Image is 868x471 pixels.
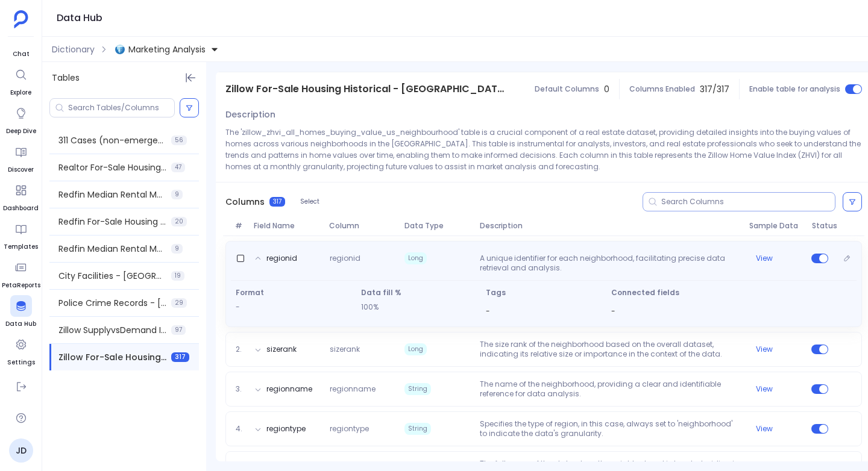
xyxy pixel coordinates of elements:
span: # [230,221,249,231]
a: Explore [10,64,32,98]
span: City Facilities - San Francisco [58,270,166,282]
p: - [236,302,351,312]
span: Status [807,221,832,231]
span: Data fill % [361,288,477,298]
span: Data Hub [5,319,36,329]
button: View [756,345,773,354]
span: 0 [604,83,609,95]
span: 317 [269,197,285,207]
span: String [404,423,431,435]
span: Long [404,343,427,355]
img: petavue logo [14,10,28,28]
span: Chat [10,49,32,59]
span: Columns Enabled [629,84,695,94]
span: PetaReports [2,281,40,290]
a: Data Hub [5,295,36,329]
span: regiontype [325,424,400,434]
span: Dictionary [52,43,95,55]
span: Sample Data [744,221,807,231]
a: JD [9,438,33,463]
span: Redfin Median Rental Market - San Francisco [58,243,166,255]
span: Enable table for analysis [749,84,840,94]
span: Format [236,288,351,298]
span: 311 Cases (non-emergency issues) - San Francisco [58,134,166,146]
span: Zillow For-Sale Housing Historical - [GEOGRAPHIC_DATA] Localities [225,82,508,96]
span: Tags [486,288,602,298]
span: 317 / 317 [700,83,729,95]
p: A unique identifier for each neighborhood, facilitating precise data retrieval and analysis. [475,254,744,273]
p: The name of the neighborhood, providing a clear and identifiable reference for data analysis. [475,379,744,399]
span: 56 [171,136,187,145]
span: Redfin Median Rental Market - USA [58,189,166,201]
button: regiontype [266,424,306,434]
span: regionid [325,254,400,273]
p: Specifies the type of region, in this case, always set to 'neighborhood' to indicate the data's g... [475,419,744,438]
input: Search Columns [661,197,835,207]
span: Zillow SupplyvsDemand Index - USA+Cities [58,324,166,336]
span: Connected fields [611,288,852,298]
span: - [486,306,490,316]
span: Deep Dive [6,126,36,136]
span: 19 [171,271,184,281]
a: Discover [8,141,34,175]
span: Realtor For-Sale Housing Historical - All Cities [58,161,166,173]
span: Field Name [249,221,324,231]
span: regionname [325,384,400,394]
a: Settings [7,334,35,367]
span: Templates [4,242,38,252]
button: sizerank [266,345,297,354]
span: 9 [171,190,183,199]
span: 317 [171,352,189,362]
a: Dashboard [3,179,39,213]
button: Marketing Analysis [113,40,221,59]
span: 20 [171,217,187,226]
input: Search Tables/Columns [68,103,174,113]
span: Discover [8,165,34,175]
span: Description [475,221,744,231]
a: Templates [4,218,38,252]
span: String [404,383,431,395]
img: iceberg.svg [115,45,125,54]
a: PetaReports [2,257,40,290]
span: Default Columns [535,84,599,94]
button: Edit [838,250,855,267]
span: Long [404,252,427,264]
span: 29 [171,298,187,308]
button: View [756,384,773,394]
p: The 'zillow_zhvi_all_homes_buying_value_us_neighbourhood' table is a crucial component of a real ... [225,126,862,172]
span: 4. [231,424,250,434]
span: Settings [7,358,35,367]
h1: Data Hub [57,10,102,27]
span: 47 [171,163,185,172]
button: View [756,424,773,434]
span: Dashboard [3,204,39,213]
span: sizerank [325,345,400,354]
span: 3. [231,384,250,394]
span: Data Type [400,221,475,231]
div: Tables [42,62,206,93]
span: Zillow For-Sale Housing Historical - USA Localities [58,351,166,363]
a: Deep Dive [6,102,36,136]
span: Columns [225,196,265,208]
p: The size rank of the neighborhood based on the overall dataset, indicating its relative size or i... [475,340,744,359]
button: Hide Tables [182,69,199,86]
span: 97 [171,325,186,335]
span: Description [225,108,275,120]
button: View [756,254,773,263]
button: regionname [266,384,312,394]
button: regionid [266,254,297,263]
span: Marketing Analysis [128,43,206,55]
p: 100% [361,302,477,312]
span: Explore [10,88,32,98]
button: Select [292,194,327,210]
span: 2. [231,345,250,354]
span: Police Crime Records - San Francisco [58,297,166,309]
span: - [611,306,615,316]
span: 9 [171,244,183,254]
span: Column [324,221,400,231]
span: Redfin For-Sale Housing Historical - USA [58,216,166,228]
